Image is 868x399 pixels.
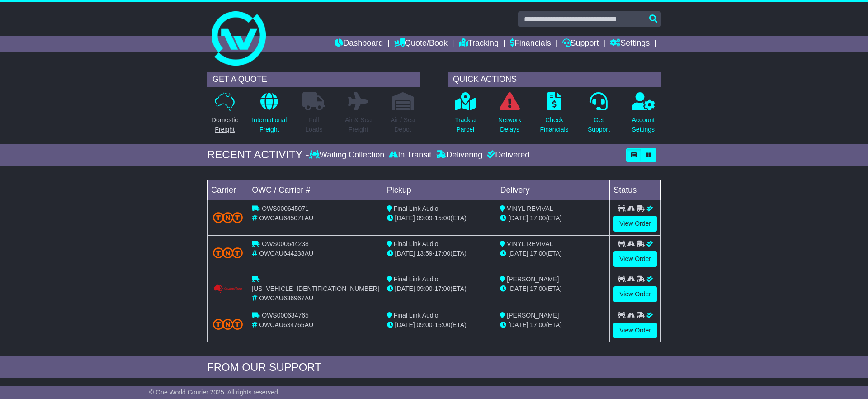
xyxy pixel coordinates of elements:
a: NetworkDelays [498,92,522,139]
span: Final Link Audio [394,275,439,283]
div: - (ETA) [387,320,493,330]
a: InternationalFreight [251,92,287,139]
span: VINYL REVIVAL [507,205,553,212]
div: - (ETA) [387,214,493,223]
span: 17:00 [530,214,546,222]
div: Delivered [485,150,529,160]
span: 09:00 [417,285,433,292]
p: Domestic Freight [212,115,238,134]
p: Full Loads [302,115,325,134]
a: CheckFinancials [540,92,569,139]
div: In Transit [387,150,434,160]
td: Delivery [496,180,610,200]
img: TNT_Domestic.png [213,319,243,330]
span: OWS000634765 [262,312,309,319]
div: Waiting Collection [309,150,387,160]
a: View Order [613,286,657,302]
div: (ETA) [500,249,606,258]
span: [DATE] [508,285,528,292]
span: [DATE] [508,321,528,328]
a: Dashboard [335,36,383,52]
p: International Freight [252,115,287,134]
span: 13:59 [417,250,433,257]
img: TNT_Domestic.png [213,212,243,223]
span: 17:00 [434,250,450,257]
td: Status [610,180,661,200]
div: GET A QUOTE [207,72,420,87]
span: [PERSON_NAME] [507,312,559,319]
td: Pickup [383,180,496,200]
span: 17:00 [530,285,546,292]
span: [DATE] [395,250,415,257]
p: Network Delays [498,115,521,134]
div: RECENT ACTIVITY - [207,148,309,161]
span: [PERSON_NAME] [507,275,559,283]
p: Check Financials [540,115,569,134]
span: 09:00 [417,321,433,328]
p: Air & Sea Freight [345,115,372,134]
span: [DATE] [508,214,528,222]
span: © One World Courier 2025. All rights reserved. [149,389,280,396]
a: AccountSettings [632,92,656,139]
a: View Order [613,323,657,338]
td: Carrier [208,180,248,200]
div: (ETA) [500,320,606,330]
div: (ETA) [500,214,606,223]
a: View Order [613,251,657,267]
a: Tracking [459,36,499,52]
div: Delivering [434,150,485,160]
p: Track a Parcel [455,115,476,134]
span: [DATE] [395,285,415,292]
a: DomesticFreight [211,92,238,139]
span: OWS000645071 [262,205,309,212]
div: QUICK ACTIONS [448,72,661,87]
a: View Order [613,216,657,232]
div: (ETA) [500,284,606,294]
span: Final Link Audio [394,312,439,319]
p: Air / Sea Depot [391,115,415,134]
span: [DATE] [395,214,415,222]
span: 17:00 [530,250,546,257]
div: - (ETA) [387,284,493,294]
span: OWS000644238 [262,240,309,247]
span: OWCAU645071AU [259,214,313,222]
span: [US_VEHICLE_IDENTIFICATION_NUMBER] [252,285,379,292]
a: Track aParcel [454,92,476,139]
span: [DATE] [508,250,528,257]
span: 15:00 [434,214,450,222]
span: Final Link Audio [394,205,439,212]
span: OWCAU644238AU [259,250,313,257]
a: Financials [510,36,551,52]
p: Get Support [588,115,610,134]
img: Couriers_Please.png [213,284,243,294]
span: 09:09 [417,214,433,222]
span: 15:00 [434,321,450,328]
div: FROM OUR SUPPORT [207,361,661,374]
span: OWCAU634765AU [259,321,313,328]
a: Settings [610,36,650,52]
a: GetSupport [587,92,610,139]
span: VINYL REVIVAL [507,240,553,247]
span: Final Link Audio [394,240,439,247]
td: OWC / Carrier # [248,180,383,200]
div: - (ETA) [387,249,493,258]
a: Support [562,36,599,52]
span: 17:00 [530,321,546,328]
a: Quote/Book [394,36,448,52]
span: OWCAU636967AU [259,294,313,302]
span: 17:00 [434,285,450,292]
p: Account Settings [632,115,655,134]
span: [DATE] [395,321,415,328]
img: TNT_Domestic.png [213,247,243,258]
